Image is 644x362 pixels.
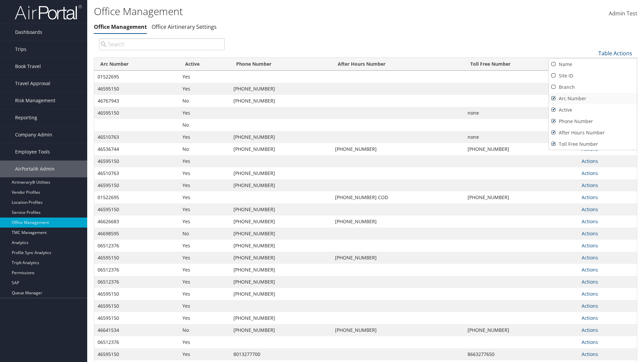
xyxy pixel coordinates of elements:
a: Branch [549,81,637,93]
a: After Hours Number [549,127,637,138]
span: Book Travel [15,58,41,75]
a: Phone Number [549,116,637,127]
a: Site ID [549,70,637,81]
a: Arc Number [549,93,637,104]
span: AirPortal® Admin [15,161,55,177]
span: Travel Approval [15,75,50,92]
img: airportal-logo.png [15,4,82,20]
span: Employee Tools [15,143,50,160]
a: Active [549,104,637,116]
a: Toll Free Number [549,138,637,150]
span: Dashboards [15,24,42,41]
span: Risk Management [15,92,55,109]
span: Company Admin [15,126,52,143]
span: Reporting [15,109,37,126]
span: Trips [15,41,26,58]
a: Name [549,59,637,70]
